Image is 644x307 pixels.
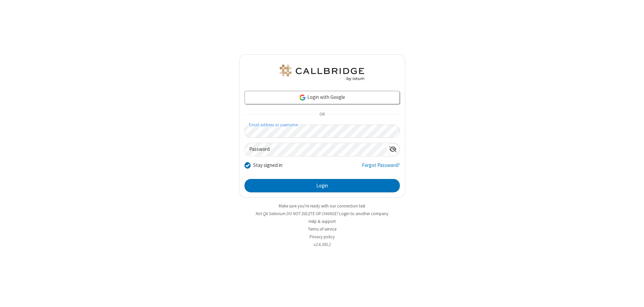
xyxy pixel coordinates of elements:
a: Forgot Password? [362,162,400,174]
label: Stay signed in [253,162,282,169]
input: Email address or username [245,125,400,138]
button: Login [245,179,400,192]
div: Show password [386,143,399,156]
button: Login to another company [339,210,388,217]
img: google-icon.png [299,94,306,101]
img: QA Selenium DO NOT DELETE OR CHANGE [278,65,366,81]
a: Help & support [309,219,336,224]
a: Make sure you're ready with our connection test [279,203,365,209]
iframe: Chat [627,290,639,302]
a: Privacy policy [310,234,335,240]
li: v2.6.350.2 [239,241,405,248]
a: Terms of service [308,226,336,232]
a: Login with Google [245,91,400,104]
input: Password [245,143,386,156]
span: OR [317,110,327,119]
li: Not QA Selenium DO NOT DELETE OR CHANGE? [239,210,405,217]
